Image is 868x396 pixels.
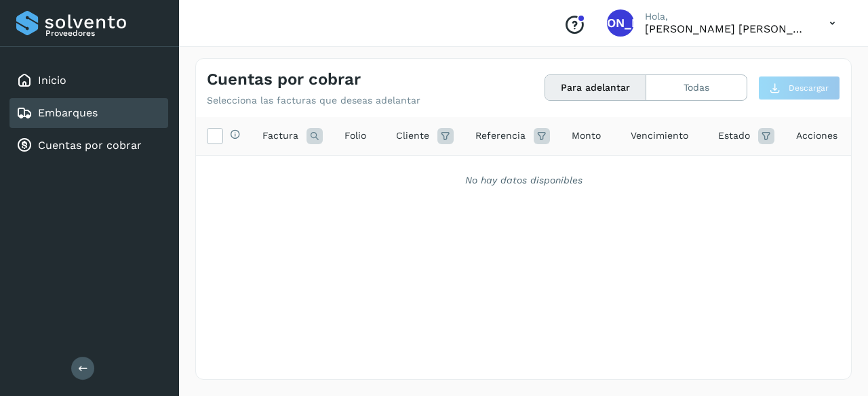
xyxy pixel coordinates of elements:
[545,75,646,100] button: Para adelantar
[45,28,163,38] p: Proveedores
[9,66,168,95] div: Inicio
[718,129,750,143] span: Estado
[38,74,66,87] a: Inicio
[9,131,168,160] div: Cuentas por cobrar
[631,129,688,143] span: Vencimiento
[645,11,808,22] p: Hola,
[9,98,168,128] div: Embarques
[796,129,837,143] span: Acciones
[475,129,526,143] span: Referencia
[572,129,601,143] span: Monto
[207,70,361,89] h4: Cuentas por cobrar
[396,129,429,143] span: Cliente
[344,129,366,143] span: Folio
[38,139,142,152] a: Cuentas por cobrar
[38,106,98,119] a: Embarques
[646,75,747,100] button: Todas
[207,95,420,106] p: Selecciona las facturas que deseas adelantar
[262,129,298,143] span: Factura
[789,82,829,94] span: Descargar
[758,76,840,100] button: Descargar
[645,22,808,35] p: Jose Amos Castro Paz
[214,173,833,188] div: No hay datos disponibles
